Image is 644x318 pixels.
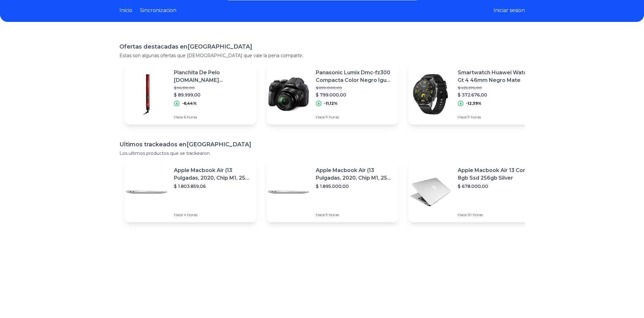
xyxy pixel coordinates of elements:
[174,85,251,90] p: $ 96.199,00
[119,150,525,156] p: Los ultimos productos que se trackearon.
[408,64,540,125] a: Featured imageSmartwatch Huawei Watch Gt 4 46mm Negro Mate$ 425.376,00$ 372.676,00-12,39%Hace 9 h...
[316,115,393,120] p: Hace 9 horas
[174,69,251,84] p: Planchita De Pelo [DOMAIN_NAME] [GEOGRAPHIC_DATA] Elegance Digital Roja 110v/240v
[119,140,525,149] h1: Ultimos trackeados en [GEOGRAPHIC_DATA]
[124,72,169,116] img: Featured image
[119,7,132,14] a: Inicio
[494,7,525,14] button: Iniciar sesion
[458,183,535,189] p: $ 678.000,00
[316,92,393,98] p: $ 799.000,00
[458,69,535,84] p: Smartwatch Huawei Watch Gt 4 46mm Negro Mate
[266,72,311,116] img: Featured image
[408,170,453,214] img: Featured image
[408,72,453,116] img: Featured image
[174,212,251,217] p: Hace 4 horas
[119,42,525,51] h1: Ofertas destacadas en [GEOGRAPHIC_DATA]
[174,92,251,98] p: $ 89.999,00
[316,183,393,189] p: $ 1.895.000,00
[266,64,398,125] a: Featured imagePanasonic Lumix Dmc-fz300 Compacta Color Negro Igual A Nueva$ 899.000,00$ 799.000,0...
[316,212,393,217] p: Hace 9 horas
[316,167,393,182] p: Apple Macbook Air (13 Pulgadas, 2020, Chip M1, 256 Gb De Ssd, 8 Gb De Ram) - Plata
[408,162,540,222] a: Featured imageApple Macbook Air 13 Core I5 8gb Ssd 256gb Silver$ 678.000,00Hace 10 horas
[182,101,197,106] p: -6,44%
[316,69,393,84] p: Panasonic Lumix Dmc-fz300 Compacta Color Negro Igual A Nueva
[140,7,176,14] a: Sincronizacion
[458,115,535,120] p: Hace 9 horas
[458,167,535,182] p: Apple Macbook Air 13 Core I5 8gb Ssd 256gb Silver
[266,170,311,214] img: Featured image
[124,170,169,214] img: Featured image
[174,167,251,182] p: Apple Macbook Air (13 Pulgadas, 2020, Chip M1, 256 Gb De Ssd, 8 Gb De Ram) - Plata
[174,115,251,120] p: Hace 6 horas
[316,85,393,90] p: $ 899.000,00
[458,92,535,98] p: $ 372.676,00
[124,64,256,125] a: Featured imagePlanchita De Pelo [DOMAIN_NAME] [GEOGRAPHIC_DATA] Elegance Digital Roja 110v/240v$ ...
[266,162,398,222] a: Featured imageApple Macbook Air (13 Pulgadas, 2020, Chip M1, 256 Gb De Ssd, 8 Gb De Ram) - Plata$...
[324,101,338,106] p: -11,12%
[124,162,256,222] a: Featured imageApple Macbook Air (13 Pulgadas, 2020, Chip M1, 256 Gb De Ssd, 8 Gb De Ram) - Plata$...
[466,101,481,106] p: -12,39%
[174,183,251,189] p: $ 1.803.859,06
[458,85,535,90] p: $ 425.376,00
[458,212,535,217] p: Hace 10 horas
[119,52,525,59] p: Estas son algunas ofertas que [DEMOGRAPHIC_DATA] que vale la pena compartir.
